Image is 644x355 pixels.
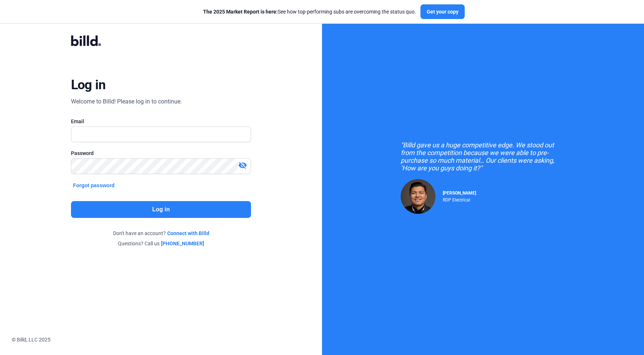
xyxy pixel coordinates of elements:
div: Log in [71,77,106,93]
div: Email [71,118,251,125]
span: The 2025 Market Report is here: [203,9,278,15]
div: See how top-performing subs are overcoming the status quo. [203,8,416,15]
button: Log in [71,201,251,218]
button: Get your copy [420,4,465,19]
span: [PERSON_NAME] [443,190,476,196]
button: Forgot password [71,181,117,189]
img: Raul Pacheco [401,179,435,214]
a: Connect with Billd [167,230,209,237]
div: "Billd gave us a huge competitive edge. We stood out from the competition because we were able to... [401,141,565,172]
mat-icon: visibility_off [238,161,247,170]
div: Password [71,150,251,157]
div: Welcome to Billd! Please log in to continue. [71,97,182,106]
a: [PHONE_NUMBER] [161,240,204,247]
div: Questions? Call us [71,240,251,247]
div: RDP Electrical [443,196,476,203]
div: Don't have an account? [71,230,251,237]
